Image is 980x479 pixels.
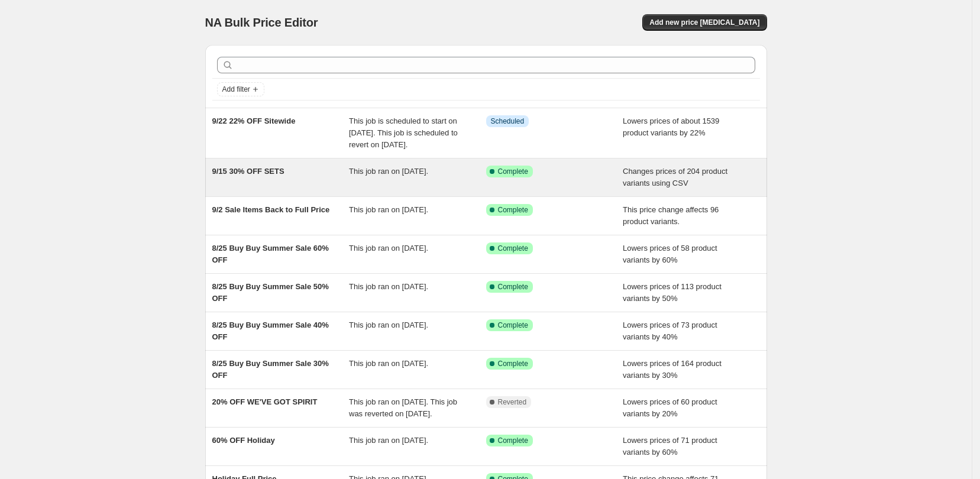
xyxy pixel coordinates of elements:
[498,436,528,445] span: Complete
[222,85,250,94] span: Add filter
[498,321,528,330] span: Complete
[498,282,528,292] span: Complete
[642,14,766,31] button: Add new price [MEDICAL_DATA]
[212,397,318,406] span: 20% OFF WE'VE GOT SPIRIT
[623,244,717,264] span: Lowers prices of 58 product variants by 60%
[349,244,428,253] span: This job ran on [DATE].
[623,167,727,187] span: Changes prices of 204 product variants using CSV
[212,359,329,380] span: 8/25 Buy Buy Summer Sale 30% OFF
[349,167,428,176] span: This job ran on [DATE].
[498,359,528,368] span: Complete
[212,436,275,445] span: 60% OFF Holiday
[623,116,719,137] span: Lowers prices of about 1539 product variants by 22%
[498,397,527,407] span: Reverted
[212,244,329,264] span: 8/25 Buy Buy Summer Sale 60% OFF
[623,359,722,380] span: Lowers prices of 164 product variants by 30%
[349,436,428,445] span: This job ran on [DATE].
[205,16,318,29] span: NA Bulk Price Editor
[212,167,284,176] span: 9/15 30% OFF SETS
[349,397,457,418] span: This job ran on [DATE]. This job was reverted on [DATE].
[349,321,428,329] span: This job ran on [DATE].
[623,321,717,341] span: Lowers prices of 73 product variants by 40%
[623,205,719,226] span: This price change affects 96 product variants.
[217,82,264,96] button: Add filter
[623,436,717,457] span: Lowers prices of 71 product variants by 60%
[349,205,428,214] span: This job ran on [DATE].
[349,359,428,368] span: This job ran on [DATE].
[212,321,329,341] span: 8/25 Buy Buy Summer Sale 40% OFF
[498,244,528,253] span: Complete
[491,116,525,126] span: Scheduled
[498,167,528,176] span: Complete
[349,116,458,149] span: This job is scheduled to start on [DATE]. This job is scheduled to revert on [DATE].
[212,205,330,214] span: 9/2 Sale Items Back to Full Price
[649,18,759,27] span: Add new price [MEDICAL_DATA]
[212,116,296,125] span: 9/22 22% OFF Sitewide
[623,282,722,303] span: Lowers prices of 113 product variants by 50%
[212,282,329,303] span: 8/25 Buy Buy Summer Sale 50% OFF
[623,397,717,418] span: Lowers prices of 60 product variants by 20%
[349,282,428,291] span: This job ran on [DATE].
[498,205,528,215] span: Complete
